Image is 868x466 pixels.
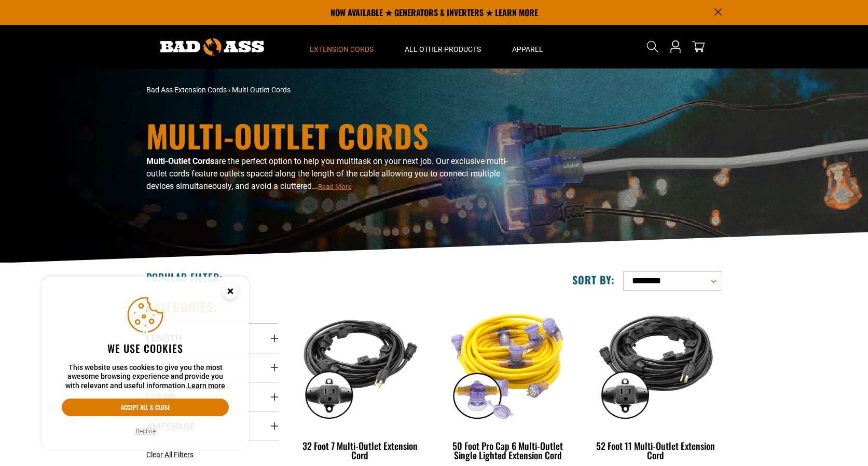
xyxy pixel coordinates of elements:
span: are the perfect option to help you multitask on your next job. Our exclusive multi-outlet cords f... [146,156,507,191]
a: black 52 Foot 11 Multi-Outlet Extension Cord [589,299,722,466]
label: Sort by: [572,273,615,286]
img: black [590,304,721,423]
h1: Multi-Outlet Cords [146,120,525,151]
h2: Popular Filter: [146,270,223,284]
nav: breadcrumbs [146,85,525,95]
span: Read More [318,183,352,190]
span: All Other Products [405,45,481,54]
h2: We use cookies [62,341,229,355]
span: Extension Cords [310,45,374,54]
aside: Cookie Consent [42,277,249,450]
summary: All Other Products [389,25,497,68]
a: black 32 Foot 7 Multi-Outlet Extension Cord [294,299,426,466]
span: Clear All Filters [146,450,194,459]
img: black [295,304,425,423]
div: 50 Foot Pro Cap 6 Multi-Outlet Single Lighted Extension Cord [442,441,574,460]
span: Apparel [512,45,543,54]
button: Accept all & close [62,399,229,416]
summary: Apparel [497,25,559,68]
p: This website uses cookies to give you the most awesome browsing experience and provide you with r... [62,363,229,391]
span: › [228,86,230,94]
button: Decline [132,426,159,436]
div: 52 Foot 11 Multi-Outlet Extension Cord [589,441,722,460]
img: Bad Ass Extension Cords [160,38,264,56]
summary: Search [644,38,661,55]
a: Learn more [187,381,225,390]
div: 32 Foot 7 Multi-Outlet Extension Cord [294,441,426,460]
a: Bad Ass Extension Cords [146,86,227,94]
span: Multi-Outlet Cords [232,86,291,94]
a: yellow 50 Foot Pro Cap 6 Multi-Outlet Single Lighted Extension Cord [442,299,574,466]
img: yellow [443,304,573,423]
a: Clear All Filters [146,449,198,460]
b: Multi-Outlet Cords [146,156,214,166]
summary: Extension Cords [294,25,389,68]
